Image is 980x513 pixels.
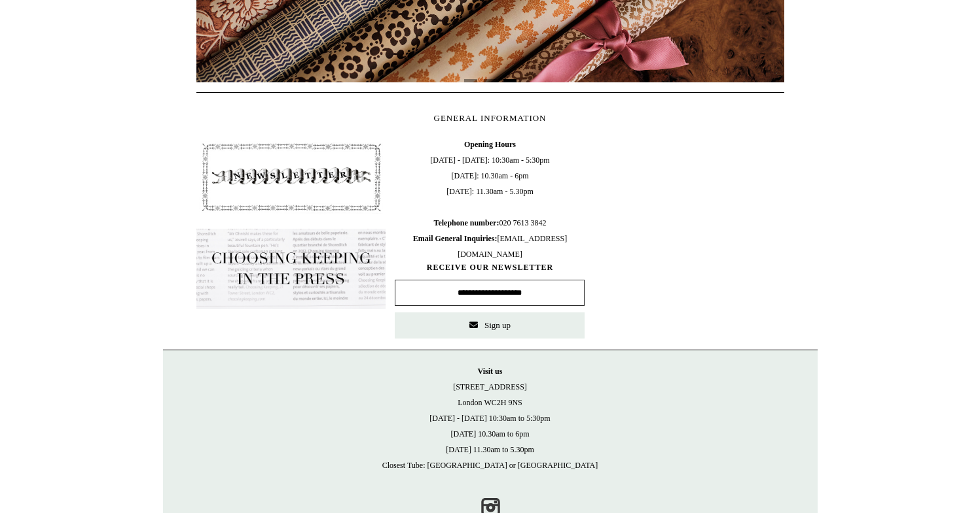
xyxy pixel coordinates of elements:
button: Page 2 [484,79,497,82]
img: pf-4db91bb9--1305-Newsletter-Button_1200x.jpg [196,137,386,218]
span: GENERAL INFORMATION [434,113,547,123]
span: [EMAIL_ADDRESS][DOMAIN_NAME] [413,234,567,259]
span: RECEIVE OUR NEWSLETTER [395,262,585,273]
iframe: google_map [594,137,784,333]
p: [STREET_ADDRESS] London WC2H 9NS [DATE] - [DATE] 10:30am to 5:30pm [DATE] 10.30am to 6pm [DATE] 1... [176,363,805,473]
button: Sign up [395,312,585,339]
span: Sign up [484,320,511,330]
button: Page 1 [464,79,477,82]
b: Telephone number [434,218,499,227]
span: [DATE] - [DATE]: 10:30am - 5:30pm [DATE]: 10.30am - 6pm [DATE]: 11.30am - 5.30pm 020 7613 3842 [395,137,585,262]
b: Email General Inquiries: [413,234,498,243]
b: : [496,218,499,227]
button: Page 3 [503,79,517,82]
b: Opening Hours [464,140,516,149]
img: pf-635a2b01-aa89-4342-bbcd-4371b60f588c--In-the-press-Button_1200x.jpg [196,229,386,310]
strong: Visit us [478,367,503,376]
